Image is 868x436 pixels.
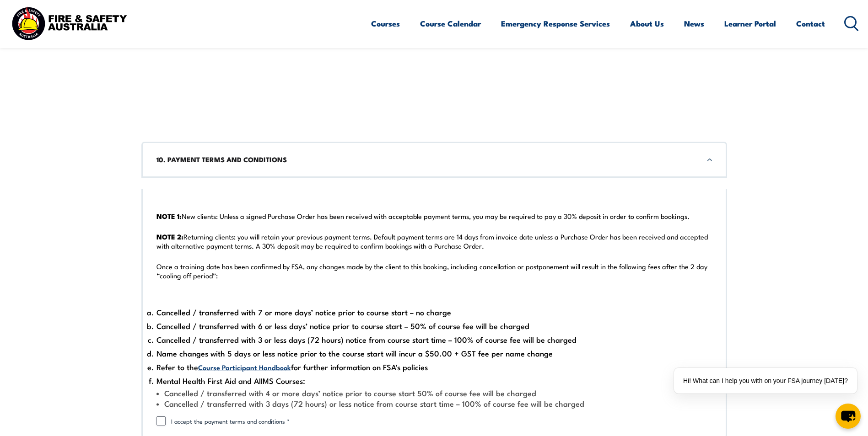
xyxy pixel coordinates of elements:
li: Cancelled / transferred with 7 or more days’ notice prior to course start – no charge [156,305,712,319]
li: Mental Health First Aid and AIIMS Courses: [156,374,712,388]
a: Courses [371,11,400,36]
li: Cancelled / transferred with 3 days (72 hours) or less notice from course start time – 100% of co... [156,398,712,409]
a: Emergency Response Services [501,11,610,36]
li: Refer to the for further information on FSA's policies [156,360,712,374]
button: chat-button [836,404,861,429]
label: I accept the payment terms and conditions * [171,416,712,425]
li: Cancelled / transferred with 4 or more days’ notice prior to course start 50% of course fee will ... [156,388,712,398]
strong: NOTE 1: [156,211,182,221]
p: New clients: Unless a signed Purchase Order has been received with acceptable payment terms, you ... [156,212,712,221]
p: Once a training date has been confirmed by FSA, any changes made by the client to this booking, i... [156,262,712,280]
strong: NOTE 2: [156,231,183,242]
li: Name changes with 5 days or less notice prior to the course start will incur a $50.00 + GST fee p... [156,346,712,360]
a: Course Calendar [420,11,481,36]
a: Contact [796,11,825,36]
div: 10. PAYMENT TERMS AND CONDITIONS [141,142,727,177]
a: News [684,11,704,36]
li: Cancelled / transferred with 3 or less days (72 hours) notice from course start time – 100% of co... [156,333,712,346]
a: About Us [630,11,664,36]
li: Cancelled / transferred with 6 or less days’ notice prior to course start – 50% of course fee wil... [156,319,712,333]
p: Returning clients: you will retain your previous payment terms. Default payment terms are 14 days... [156,232,712,250]
a: Learner Portal [724,11,776,36]
h3: 10. PAYMENT TERMS AND CONDITIONS [156,154,712,165]
a: Course Participant Handbook [198,362,291,372]
div: Hi! What can I help you with on your FSA journey [DATE]? [674,368,857,393]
